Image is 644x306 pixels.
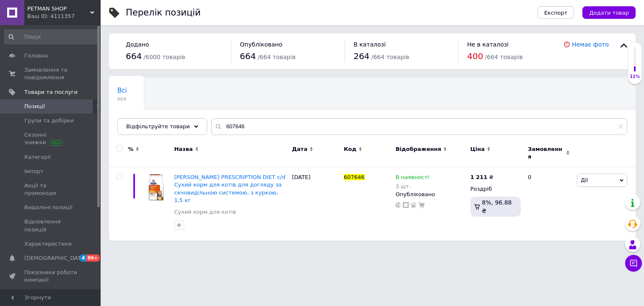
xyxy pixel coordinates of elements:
span: Замовлення та повідомлення [24,66,78,81]
button: Додати товар [582,6,636,19]
button: Експорт [538,6,574,19]
span: 99+ [86,254,100,262]
div: Ваш ID: 4111357 [27,13,101,20]
div: Перелік позицій [126,8,201,17]
span: Відновлення позицій [24,218,78,233]
span: Код [344,145,356,153]
span: Додано [126,41,149,48]
span: Опубліковано [240,41,283,48]
span: / 664 товарів [257,54,295,60]
span: 607646 [344,174,365,180]
div: ₴ [470,174,493,181]
span: Позиції [24,103,45,110]
span: Відображення [395,145,441,153]
div: [DATE] [290,167,342,241]
span: Групи та добірки [24,117,74,124]
div: 3 шт. [395,183,429,189]
span: [DEMOGRAPHIC_DATA] [24,254,86,262]
img: Hill’s PRESCRIPTION DIET c/d Cухой корм для кошек по уходу за мочевыделительной системой, с куриц... [143,174,170,201]
button: Чат з покупцем [625,255,642,272]
span: / 664 товарів [485,54,523,60]
span: Головна [24,52,48,60]
a: Сухий корм для котів [174,208,236,216]
span: / 6000 товарів [143,54,185,60]
div: 0 [523,167,575,241]
span: Імпорт [24,168,44,175]
span: Всі [117,87,127,94]
span: Відфільтруйте товари [126,123,190,130]
a: [PERSON_NAME] PRESCRIPTION DIET c/d Cухий корм для котів для догляду за сечовидільною системою, з... [174,174,285,203]
span: 400 [467,51,483,61]
span: 664 [126,51,142,61]
span: Видалені позиції [24,204,73,211]
span: Назва [174,145,192,153]
span: Дії [581,177,588,183]
span: Замовлення [528,145,564,161]
a: Немає фото [572,41,609,48]
span: Показники роботи компанії [24,269,78,284]
span: Сезонні знижки [24,131,78,146]
span: Категорії [24,153,51,161]
span: PETMAN SHOP [27,5,90,13]
input: Пошук [4,29,99,44]
div: Роздріб [470,185,521,193]
span: Дата [292,145,308,153]
span: Експорт [544,10,568,16]
span: В наявності [395,174,429,183]
span: 664 [240,51,256,61]
span: В каталозі [353,41,386,48]
span: Ціна [470,145,485,153]
div: 11% [628,74,641,80]
b: 1 211 [470,174,488,180]
input: Пошук по назві позиції, артикулу і пошуковим запитам [211,118,627,135]
span: 264 [353,51,369,61]
span: Акції та промокоди [24,182,78,197]
span: Не в каталозі [467,41,509,48]
span: % [128,145,133,153]
div: Опубліковано [395,191,466,198]
span: Характеристики [24,240,72,248]
span: Додати товар [589,10,629,16]
span: Товари та послуги [24,88,78,96]
span: 8%, 96.88 ₴ [482,199,512,214]
span: / 664 товарів [371,54,409,60]
span: 4 [80,254,86,262]
span: 664 [117,96,127,102]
